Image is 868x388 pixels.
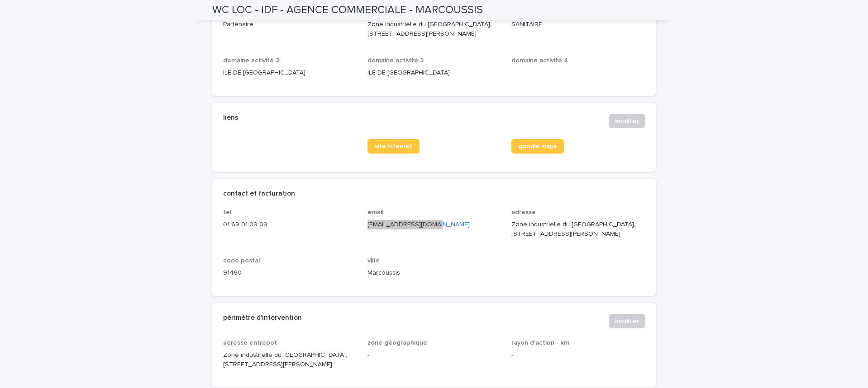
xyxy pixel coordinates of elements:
[609,314,645,328] button: modifier
[223,314,302,322] h2: périmètre d'intervention
[223,114,238,122] h2: liens
[223,20,357,29] p: Partenaire
[511,351,645,360] p: -
[367,209,384,215] span: email
[223,257,260,264] span: code postal
[223,220,357,229] p: 01 69 01 09 09
[223,209,232,215] span: tel
[609,114,645,128] button: modifier
[511,57,568,64] span: domaine activité 4
[511,68,645,78] p: -
[511,209,536,215] span: adresse
[223,351,357,369] p: Zone industrielle du [GEOGRAPHIC_DATA], [STREET_ADDRESS][PERSON_NAME]
[615,117,639,126] span: modifier
[511,340,569,346] span: rayon d'action - km
[367,57,424,64] span: domaine activité 3
[511,20,645,29] p: SANITAIRE
[223,340,277,346] span: adresse entrepot
[375,143,412,150] span: site internet
[367,268,501,278] p: Marcoussis
[511,139,564,154] a: google maps
[223,190,295,198] h2: contact et facturation
[367,257,380,264] span: ville
[367,139,420,154] a: site internet
[367,340,427,346] span: zone géographique
[223,268,357,278] p: 91460
[519,143,557,150] span: google maps
[212,4,483,17] h2: WC LOC - IDF - AGENCE COMMERCIALE - MARCOUSSIS
[367,20,501,39] p: Zone industrielle du [GEOGRAPHIC_DATA], [STREET_ADDRESS][PERSON_NAME]
[367,351,501,360] p: -
[223,57,280,64] span: domaine activité 2
[367,221,470,228] a: [EMAIL_ADDRESS][DOMAIN_NAME]
[223,68,357,78] p: ILE DE [GEOGRAPHIC_DATA]
[511,220,645,239] p: Zone industrielle du [GEOGRAPHIC_DATA], [STREET_ADDRESS][PERSON_NAME]
[615,317,639,326] span: modifier
[367,68,501,78] p: ILE DE [GEOGRAPHIC_DATA]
